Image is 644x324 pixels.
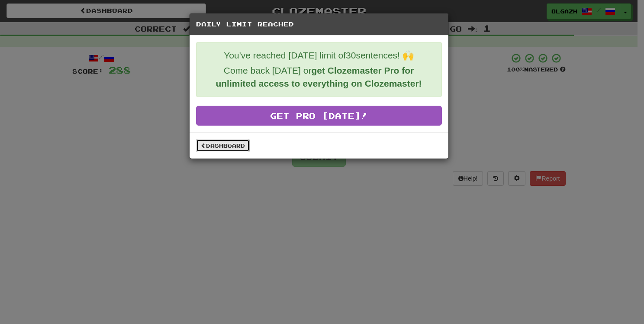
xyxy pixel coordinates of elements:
h5: Daily Limit Reached [196,20,442,29]
a: Get Pro [DATE]! [196,106,442,126]
p: You've reached [DATE] limit of 30 sentences! 🙌 [203,49,435,62]
a: Dashboard [196,139,250,152]
p: Come back [DATE] or [203,64,435,90]
strong: get Clozemaster Pro for unlimited access to everything on Clozemaster! [216,65,422,88]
